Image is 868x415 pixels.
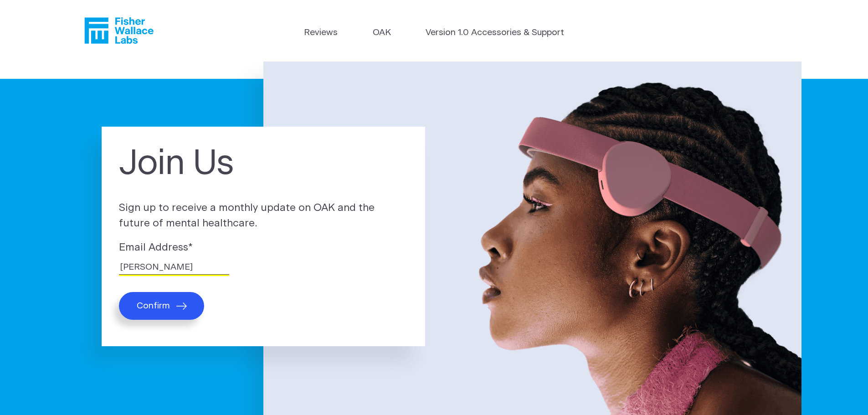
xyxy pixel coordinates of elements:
[84,17,154,44] a: Fisher Wallace
[119,240,408,256] label: Email Address
[426,26,564,40] a: Version 1.0 Accessories & Support
[304,26,338,40] a: Reviews
[119,292,204,320] button: Confirm
[119,144,408,184] h1: Join Us
[137,301,170,311] span: Confirm
[119,200,408,231] p: Sign up to receive a monthly update on OAK and the future of mental healthcare.
[373,26,391,40] a: OAK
